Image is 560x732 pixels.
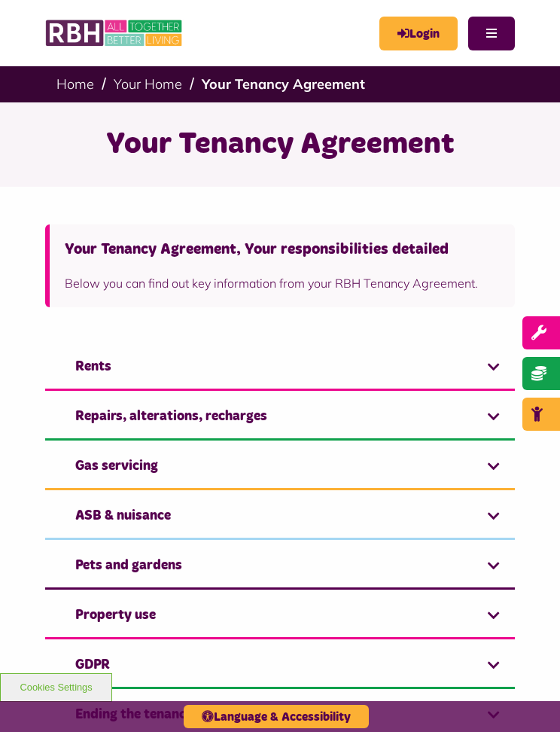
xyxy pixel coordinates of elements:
button: Language & Accessibility [184,705,369,728]
a: Your Home [114,75,182,93]
a: Your Tenancy Agreement [202,75,365,93]
a: Pets and gardens [45,544,515,590]
a: Property use [45,593,515,639]
a: ASB & nuisance [45,494,515,540]
button: Navigation [468,17,515,50]
a: MyRBH [379,17,458,50]
img: RBH [45,15,184,51]
a: Rents [45,345,515,391]
iframe: Netcall Web Assistant for live chat [492,664,560,732]
h4: Your Tenancy Agreement, Your responsibilities detailed [65,239,500,259]
p: Below you can find out key information from your RBH Tenancy Agreement. [65,274,500,292]
a: Repairs, alterations, recharges [45,395,515,441]
a: Gas servicing [45,444,515,490]
h1: Your Tenancy Agreement [19,125,541,164]
a: Home [56,75,94,93]
a: GDPR [45,643,515,689]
